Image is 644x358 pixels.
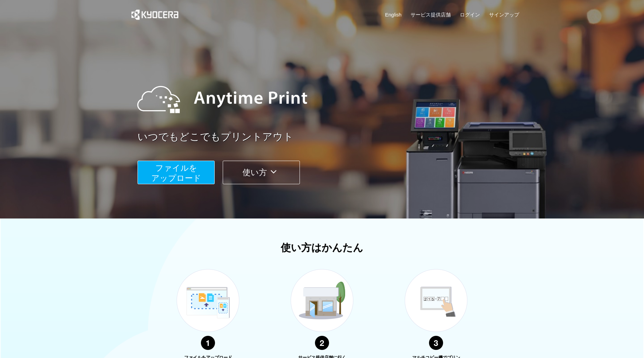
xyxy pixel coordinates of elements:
button: ファイルを​​アップロード [138,161,215,184]
span: ファイルを ​​アップロード [151,163,201,183]
a: サインアップ [489,11,519,18]
a: English [385,11,401,18]
a: ログイン [460,11,480,18]
a: いつでもどこでもプリントアウト [138,130,523,144]
a: サービス提供店舗 [411,11,451,18]
button: 使い方 [223,161,300,184]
